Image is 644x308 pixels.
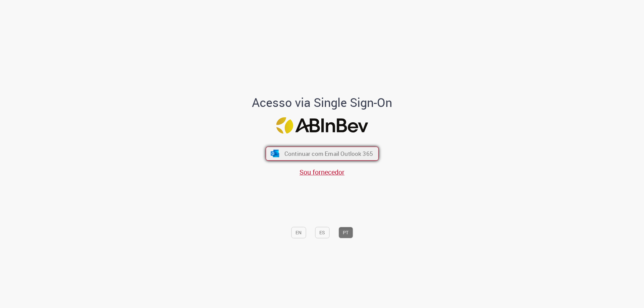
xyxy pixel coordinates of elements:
button: ícone Azure/Microsoft 360 Continuar com Email Outlook 365 [266,147,379,161]
button: ES [315,227,329,238]
a: Sou fornecedor [300,168,344,177]
button: EN [291,227,306,238]
h1: Acesso via Single Sign-On [229,96,415,109]
button: PT [338,227,353,238]
img: ícone Azure/Microsoft 360 [270,150,280,157]
span: Continuar com Email Outlook 365 [284,150,373,158]
img: Logo ABInBev [276,117,368,134]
